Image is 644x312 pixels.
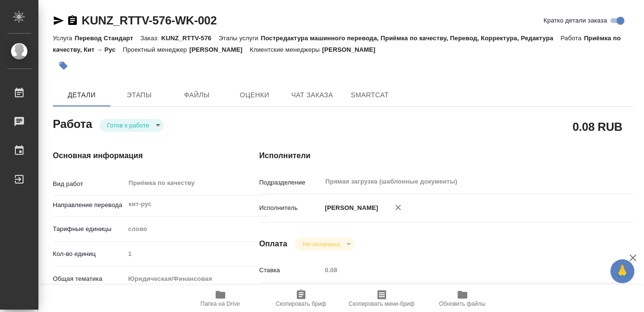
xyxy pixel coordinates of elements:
span: Обновить файлы [439,300,486,307]
p: Перевод Стандарт [74,35,140,42]
p: Постредактура машинного перевода, Приёмка по качеству, Перевод, Корректура, Редактура [261,35,560,42]
a: KUNZ_RTTV-576-WK-002 [82,14,217,27]
span: Этапы [116,89,162,101]
p: KUNZ_RTTV-576 [161,35,219,42]
input: Пустое поле [125,247,269,261]
div: Юридическая/Финансовая [125,271,269,287]
span: SmartCat [347,89,393,101]
p: [PERSON_NAME] [189,46,250,53]
button: Скопировать ссылку [67,15,78,26]
span: Кратко детали заказа [544,16,607,25]
p: Работа [560,35,584,42]
h4: Исполнители [259,150,633,162]
button: Не оплачена [300,240,342,248]
button: Папка на Drive [180,285,261,312]
button: 🙏 [610,259,634,283]
span: Скопировать мини-бриф [349,300,414,307]
p: [PERSON_NAME] [322,46,383,53]
span: Оценки [231,89,278,101]
span: Файлы [174,89,220,101]
p: Этапы услуги [219,35,261,42]
button: Добавить тэг [53,55,74,76]
p: Кол-во единиц [53,249,125,259]
span: Скопировать бриф [276,300,326,307]
button: Обновить файлы [422,285,503,312]
button: Готов к работе [104,121,152,129]
p: Услуга [53,35,74,42]
p: Направление перевода [53,200,125,210]
span: 🙏 [614,261,631,281]
span: Папка на Drive [201,300,240,307]
p: [PERSON_NAME] [322,203,378,213]
button: Скопировать бриф [261,285,341,312]
div: слово [125,221,269,237]
h2: Работа [53,115,92,132]
div: Готов к работе [99,119,164,132]
p: Тарифные единицы [53,224,125,234]
p: Вид работ [53,179,125,189]
div: Готов к работе [295,238,354,251]
p: Заказ: [140,35,161,42]
span: Детали [59,89,105,101]
p: Ставка [259,266,322,275]
h2: 0.08 RUB [572,118,622,135]
h4: Оплата [259,238,288,250]
p: Подразделение [259,178,322,187]
p: Общая тематика [53,274,125,284]
button: Скопировать ссылку для ЯМессенджера [53,15,64,26]
p: Проектный менеджер [123,46,189,53]
p: Исполнитель [259,203,322,213]
h4: Основная информация [53,150,221,162]
button: Скопировать мини-бриф [341,285,422,312]
input: Пустое поле [322,263,602,277]
span: Чат заказа [289,89,335,101]
p: Клиентские менеджеры [250,46,322,53]
button: Удалить исполнителя [388,197,409,218]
